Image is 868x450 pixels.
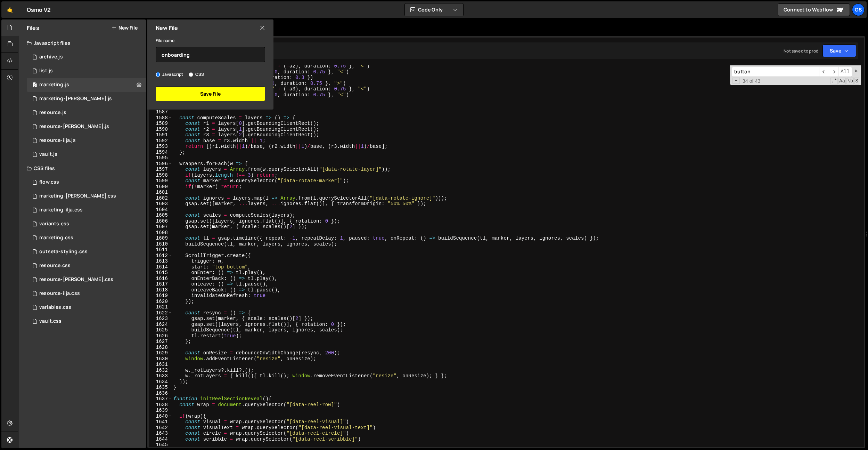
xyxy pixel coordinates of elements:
[39,110,66,116] div: resource.js
[149,419,172,425] div: 1641
[149,350,172,356] div: 1629
[149,241,172,247] div: 1610
[18,161,146,175] div: CSS files
[27,78,146,92] div: 16596/45422.js
[149,391,172,396] div: 1636
[149,356,172,362] div: 1630
[829,67,838,77] span: ​
[149,396,172,402] div: 1637
[149,287,172,293] div: 1618
[149,235,172,241] div: 1609
[846,78,854,85] span: Whole Word Search
[149,373,172,379] div: 1633
[39,96,112,102] div: marketing-[PERSON_NAME].js
[784,48,818,54] div: Not saved to prod
[27,273,146,287] div: 16596/46196.css
[149,408,172,413] div: 1639
[149,379,172,385] div: 1634
[732,67,819,77] input: Search for
[149,224,172,230] div: 1607
[149,253,172,259] div: 1612
[39,137,76,144] div: resource-ilja.js
[39,82,69,88] div: marketing.js
[149,132,172,138] div: 1591
[39,123,109,130] div: resource-[PERSON_NAME].js
[149,247,172,253] div: 1611
[149,442,172,448] div: 1645
[149,281,172,287] div: 1617
[149,178,172,184] div: 1599
[1,1,18,18] a: 🤙
[39,193,116,199] div: marketing-[PERSON_NAME].css
[405,3,463,16] button: Code Only
[39,151,57,158] div: vault.js
[39,54,63,60] div: archive.js
[819,67,829,77] span: ​
[149,316,172,322] div: 1623
[149,115,172,121] div: 1588
[149,431,172,436] div: 1643
[149,161,172,167] div: 1596
[854,78,859,85] span: Search In Selection
[27,50,146,64] div: 16596/46210.js
[149,184,172,190] div: 1600
[149,304,172,310] div: 1621
[112,25,138,31] button: New File
[39,207,83,213] div: marketing-ilja.css
[149,333,172,339] div: 1626
[149,201,172,207] div: 1603
[149,368,172,373] div: 1632
[149,310,172,316] div: 1622
[149,150,172,155] div: 1594
[838,67,852,77] span: Alt-Enter
[822,45,856,57] button: Save
[149,144,172,150] div: 1593
[838,78,846,85] span: CaseSensitive Search
[149,138,172,144] div: 1592
[156,37,174,44] label: File name
[149,230,172,236] div: 1608
[149,207,172,213] div: 1604
[39,221,69,227] div: variants.css
[27,189,146,203] div: 16596/46284.css
[27,203,146,217] div: 16596/47731.css
[852,3,865,16] a: Os
[149,436,172,442] div: 1644
[39,68,53,74] div: list.js
[149,293,172,299] div: 1619
[830,78,838,85] span: RegExp Search
[156,71,183,78] label: Javascript
[27,175,146,189] div: 16596/47552.css
[156,47,265,62] input: Name
[149,212,172,218] div: 1605
[149,402,172,408] div: 1638
[27,134,146,147] div: 16596/46195.js
[149,167,172,172] div: 1597
[149,195,172,201] div: 1602
[156,72,160,77] input: Javascript
[740,78,763,84] span: 34 of 43
[156,24,178,32] h2: New File
[149,218,172,224] div: 1606
[27,217,146,231] div: 16596/45511.css
[39,179,59,185] div: flow.css
[732,78,740,84] span: Toggle Replace mode
[156,87,265,101] button: Save File
[149,339,172,345] div: 1627
[27,120,146,134] div: 16596/46194.js
[39,304,71,311] div: variables.css
[18,36,146,50] div: Javascript files
[39,276,113,283] div: resource-[PERSON_NAME].css
[149,127,172,132] div: 1590
[27,64,146,78] div: 16596/45151.js
[149,327,172,333] div: 1625
[778,3,850,16] a: Connect to Webflow
[39,249,88,255] div: outseta-styling.css
[149,322,172,328] div: 1624
[27,287,146,300] div: 16596/46198.css
[149,121,172,127] div: 1589
[27,6,51,14] div: Osmo V2
[27,106,146,120] div: 16596/46183.js
[149,413,172,419] div: 1640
